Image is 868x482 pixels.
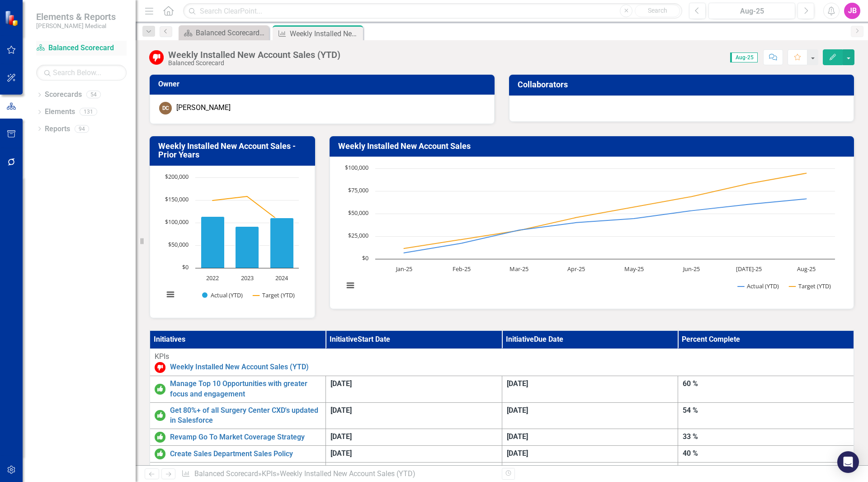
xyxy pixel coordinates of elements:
[155,410,165,421] img: On or Above Target
[181,469,495,479] div: » »
[176,103,231,113] div: [PERSON_NAME]
[183,3,682,19] input: Search ClearPoint...
[164,288,177,301] button: View chart menu, Chart
[75,125,89,133] div: 94
[158,142,310,160] h3: Weekly Installed New Account Sales - Prior Years
[395,265,412,273] text: Jan-25
[290,28,361,39] div: Weekly Installed New Account Sales (YTD)
[206,274,219,282] text: 2022
[678,376,854,402] td: Double-Click to Edit
[155,362,165,373] img: Below Target
[159,173,306,309] div: Chart. Highcharts interactive chart.
[36,43,127,53] a: Balanced Scorecard
[678,402,854,429] td: Double-Click to Edit
[326,429,502,446] td: Double-Click to Edit
[202,291,243,299] button: Show Actual (YTD)
[150,349,854,376] td: Double-Click to Edit Right Click for Context Menu
[262,469,276,478] a: KPIs
[194,469,258,478] a: Balanced Scorecard
[5,10,20,26] img: ClearPoint Strategy
[150,446,326,463] td: Double-Click to Edit Right Click for Context Menu
[362,254,368,262] text: $0
[150,402,326,429] td: Double-Click to Edit Right Click for Context Menu
[165,218,189,226] text: $100,000
[345,163,368,172] text: $100,000
[797,265,815,273] text: Aug-25
[236,227,259,268] path: 2023, 91,668. Actual (YTD).
[509,265,528,273] text: Mar-25
[165,172,189,181] text: $200,000
[326,446,502,463] td: Double-Click to Edit
[330,406,352,415] span: [DATE]
[678,446,854,463] td: Double-Click to Edit
[635,5,680,17] button: Search
[339,164,840,300] svg: Interactive chart
[348,209,368,217] text: $50,000
[844,3,860,19] button: JB
[159,102,172,115] div: DC
[507,449,528,458] span: [DATE]
[36,11,116,22] span: Elements & Reports
[155,432,165,443] img: On or Above Target
[738,282,779,290] button: Show Actual (YTD)
[683,379,849,389] div: 60 %
[736,265,761,273] text: [DATE]-25
[683,432,849,442] div: 33 %
[168,50,340,60] div: Weekly Installed New Account Sales (YTD)
[344,279,357,292] button: View chart menu, Chart
[182,263,189,271] text: $0
[181,27,267,38] a: Balanced Scorecard Welcome Page
[507,406,528,415] span: [DATE]
[150,429,326,446] td: Double-Click to Edit Right Click for Context Menu
[149,50,164,65] img: Below Target
[280,469,415,478] div: Weekly Installed New Account Sales (YTD)
[712,6,792,17] div: Aug-25
[452,265,470,273] text: Feb-25
[155,384,165,395] img: On or Above Target
[502,429,678,446] td: Double-Click to Edit
[330,379,352,388] span: [DATE]
[253,291,295,299] button: Show Target (YTD)
[36,22,116,29] small: [PERSON_NAME] Medical
[330,449,352,458] span: [DATE]
[502,446,678,463] td: Double-Click to Edit
[789,282,831,290] button: Show Target (YTD)
[158,80,489,88] h3: Owner
[270,218,294,268] path: 2024, 110,806. Actual (YTD).
[201,217,294,268] g: Actual (YTD), series 1 of 2. Bar series with 3 bars.
[275,274,288,282] text: 2024
[682,265,699,273] text: Jun-25
[837,451,859,473] div: Open Intercom Messenger
[326,402,502,429] td: Double-Click to Edit
[502,402,678,429] td: Double-Click to Edit
[241,274,254,282] text: 2023
[683,449,849,459] div: 40 %
[170,379,321,400] a: Manage Top 10 Opportunities with greater focus and engagement
[507,379,528,388] span: [DATE]
[196,27,267,38] div: Balanced Scorecard Welcome Page
[502,376,678,402] td: Double-Click to Edit
[170,432,321,443] a: Revamp Go To Market Coverage Strategy
[86,91,101,99] div: 54
[201,217,225,268] path: 2022, 113,900. Actual (YTD).
[567,265,585,273] text: Apr-25
[339,164,845,300] div: Chart. Highcharts interactive chart.
[170,449,321,459] a: Create Sales Department Sales Policy
[155,449,165,459] img: On or Above Target
[165,195,189,203] text: $150,000
[159,173,303,309] svg: Interactive chart
[168,60,340,67] div: Balanced Scorecard
[730,52,758,62] span: Aug-25
[348,186,368,194] text: $75,000
[36,65,127,81] input: Search Below...
[348,231,368,239] text: $25,000
[507,432,528,441] span: [DATE]
[330,432,352,441] span: [DATE]
[326,376,502,402] td: Double-Click to Edit
[708,3,795,19] button: Aug-25
[155,352,849,362] div: KPIs
[170,362,849,372] a: Weekly Installed New Account Sales (YTD)
[678,429,854,446] td: Double-Click to Edit
[80,108,97,116] div: 131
